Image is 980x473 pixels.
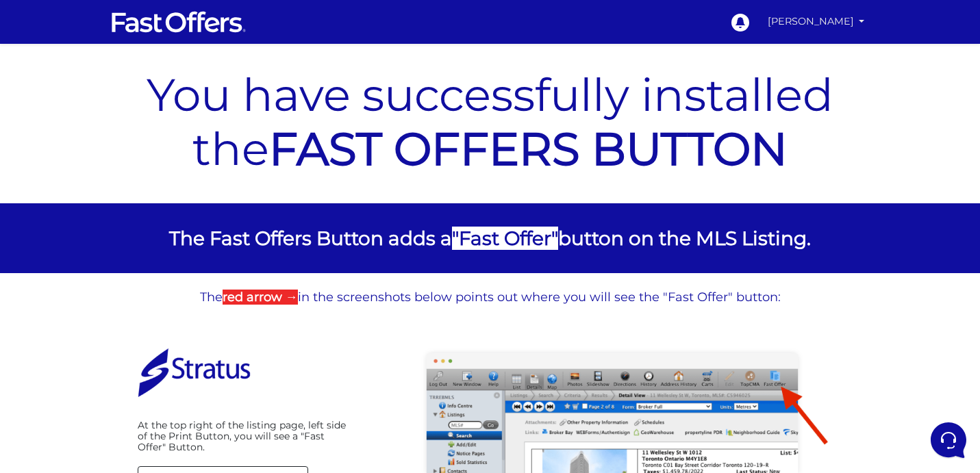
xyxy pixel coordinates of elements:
button: Home [11,347,95,379]
h2: Hello [PERSON_NAME] 👋 [11,11,230,55]
p: The Fast Offers Button adds a [127,224,853,253]
img: Stratus Login [138,340,251,406]
input: Search for an Article... [31,221,224,235]
iframe: Customerly Messenger Launcher [928,420,969,461]
img: dark [22,99,49,126]
span: Start a Conversation [99,145,192,156]
a: FAST OFFERS BUTTON [269,121,788,177]
p: Home [41,366,64,379]
button: Help [179,347,263,379]
button: Start a Conversation [22,137,252,164]
span: Your Conversations [22,77,111,88]
span: Find an Answer [22,192,93,203]
p: At the top right of the listing page, left side of the Print Button, you will see a "Fast Offer" ... [138,420,347,452]
span: button on the MLS Listing [558,227,807,250]
strong: Fast Offer [459,227,551,250]
a: See all [221,77,252,88]
p: You have successfully installed the [127,68,853,176]
span: . [807,227,811,250]
img: dark [44,99,71,126]
button: Messages [95,347,179,379]
p: The in the screenshots below points out where you will see the "Fast Offer" button: [124,290,857,305]
a: Open Help Center [171,192,252,203]
span: " " [452,227,558,250]
p: Messages [118,366,157,379]
p: Help [212,366,230,379]
a: [PERSON_NAME] [762,8,870,35]
strong: red arrow → [223,290,298,305]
